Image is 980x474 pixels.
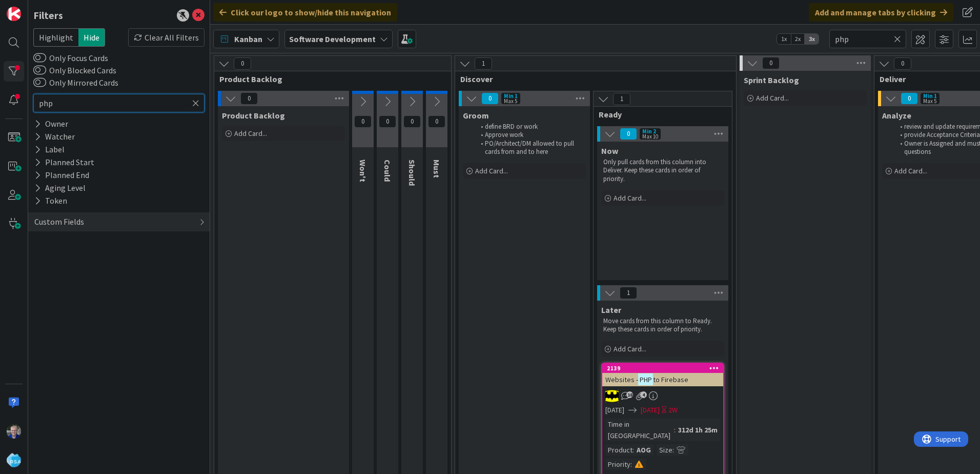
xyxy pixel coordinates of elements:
[33,94,205,112] input: Quick Filter...
[626,391,633,398] span: 18
[676,424,720,436] div: 312d 1h 25m
[602,364,723,373] div: 2139
[762,57,780,69] span: 0
[463,110,489,121] span: Groom
[7,424,21,439] img: RT
[601,146,618,156] span: Now
[602,389,723,403] div: AC
[607,365,723,372] div: 2139
[642,134,658,139] div: Max 10
[128,28,205,47] div: Clear All Filters
[602,364,723,386] div: 2139Websites -PHPto Firebase
[33,64,116,76] label: Only Blocked Cards
[475,131,584,139] li: Approve work
[756,93,789,103] span: Add Card...
[403,115,421,128] span: 0
[653,375,688,384] span: to Firebase
[354,115,372,128] span: 0
[901,92,918,105] span: 0
[475,123,584,131] li: define BRD or work
[601,305,621,315] span: Later
[923,98,936,104] div: Max 5
[805,34,819,44] span: 3x
[234,129,267,138] span: Add Card...
[78,28,105,47] span: Hide
[428,115,445,128] span: 0
[603,317,722,334] p: Move cards from this column to Ready. Keep these cards in order of priority.
[640,391,647,398] span: 4
[603,158,722,183] p: Only pull cards from this column into Deliver. Keep these cards in order of priority.
[33,143,66,156] div: Label
[7,453,21,467] img: avatar
[630,459,632,470] span: :
[668,405,678,416] div: 2W
[923,93,937,98] div: Min 1
[379,115,396,128] span: 0
[599,109,719,120] span: Ready
[614,344,646,353] span: Add Card...
[33,194,68,207] div: Token
[632,444,634,456] span: :
[234,57,251,70] span: 0
[234,33,262,45] span: Kanban
[475,57,492,70] span: 1
[481,92,499,105] span: 0
[605,375,638,384] span: Websites -
[605,405,624,416] span: [DATE]
[33,53,46,63] button: Only Focus Cards
[605,459,630,470] div: Priority
[777,34,791,44] span: 1x
[33,76,118,89] label: Only Mirrored Cards
[674,424,676,436] span: :
[642,129,656,134] div: Min 2
[504,98,517,104] div: Max 5
[33,8,63,23] div: Filters
[213,3,397,22] div: Click our logo to show/hide this navigation
[22,2,47,14] span: Support
[638,373,653,385] mark: PHP
[222,110,285,121] span: Product Backlog
[634,444,654,456] div: AOG
[605,389,619,403] img: AC
[894,57,911,70] span: 0
[33,156,95,169] div: Planned Start
[33,65,46,75] button: Only Blocked Cards
[382,160,393,182] span: Could
[33,182,87,194] div: Aging Level
[829,30,906,48] input: Quick Filter...
[33,215,85,228] div: Custom Fields
[219,74,438,84] span: Product Backlog
[791,34,805,44] span: 2x
[33,117,69,130] div: Owner
[33,52,108,64] label: Only Focus Cards
[744,75,799,85] span: Sprint Backlog
[475,140,584,156] li: PO/Architect/DM allowed to pull cards from and to here
[33,77,46,88] button: Only Mirrored Cards
[33,130,76,143] div: Watcher
[240,92,258,105] span: 0
[407,160,417,186] span: Should
[7,7,21,21] img: Visit kanbanzone.com
[657,444,672,456] div: Size
[882,110,911,121] span: Analyze
[289,34,376,44] b: Software Development
[33,28,78,47] span: Highlight
[613,93,630,105] span: 1
[641,405,660,416] span: [DATE]
[358,160,368,182] span: Won't
[672,444,674,456] span: :
[605,419,674,441] div: Time in [GEOGRAPHIC_DATA]
[620,128,637,140] span: 0
[894,166,927,175] span: Add Card...
[475,166,508,175] span: Add Card...
[614,193,646,203] span: Add Card...
[33,169,90,182] div: Planned End
[809,3,953,22] div: Add and manage tabs by clicking
[605,444,632,456] div: Product
[620,287,637,299] span: 1
[460,74,723,84] span: Discover
[504,93,518,98] div: Min 1
[432,160,442,178] span: Must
